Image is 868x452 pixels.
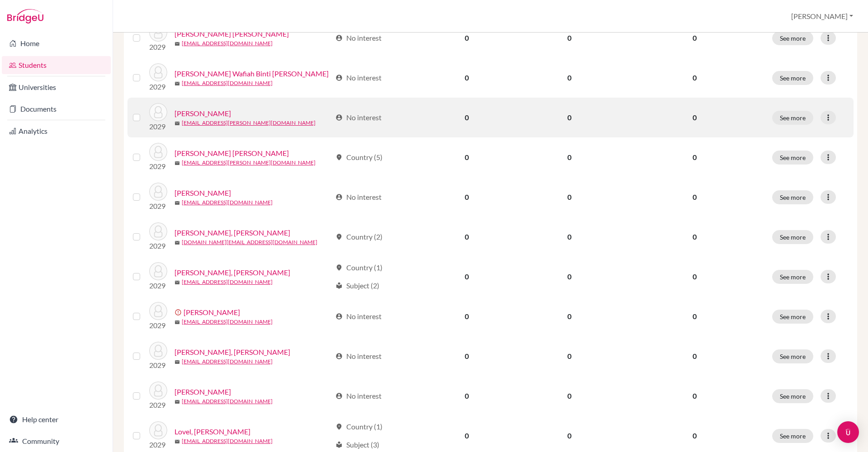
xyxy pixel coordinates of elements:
[149,262,167,280] img: Koiman, Raevianne Hazel
[175,68,329,79] a: [PERSON_NAME] Wafiah Binti [PERSON_NAME]
[2,122,111,140] a: Analytics
[149,421,167,439] img: Lovel, Carisle Vee
[2,100,111,118] a: Documents
[628,152,761,163] p: 0
[335,152,382,163] div: Country (5)
[335,74,343,81] span: account_circle
[175,121,180,126] span: mail
[517,257,622,297] td: 0
[335,351,382,362] div: No interest
[175,399,180,405] span: mail
[335,313,343,320] span: account_circle
[149,42,167,52] p: 2029
[335,311,382,322] div: No interest
[175,267,290,278] a: [PERSON_NAME], [PERSON_NAME]
[335,441,343,448] span: local_library
[517,18,622,58] td: 0
[335,233,343,240] span: location_on
[335,33,382,43] div: No interest
[335,280,379,291] div: Subject (2)
[335,282,343,289] span: local_library
[182,159,316,167] a: [EMAIL_ADDRESS][PERSON_NAME][DOMAIN_NAME]
[417,137,517,177] td: 0
[2,78,111,96] a: Universities
[149,320,167,331] p: 2029
[772,190,813,204] button: See more
[175,386,231,397] a: [PERSON_NAME]
[417,376,517,416] td: 0
[772,349,813,363] button: See more
[772,71,813,85] button: See more
[628,391,761,401] p: 0
[149,143,167,161] img: Desale, Saurish Sandip
[149,381,167,400] img: Lim, Matthew Keith
[2,56,111,74] a: Students
[182,358,273,366] a: [EMAIL_ADDRESS][DOMAIN_NAME]
[335,154,343,161] span: location_on
[175,359,180,365] span: mail
[335,114,343,121] span: account_circle
[335,262,382,273] div: Country (1)
[149,240,167,251] p: 2029
[517,217,622,257] td: 0
[335,193,343,201] span: account_circle
[335,392,343,400] span: account_circle
[335,72,382,83] div: No interest
[182,39,273,47] a: [EMAIL_ADDRESS][DOMAIN_NAME]
[175,240,180,245] span: mail
[149,183,167,201] img: Halim, Edmund Darren
[182,318,273,326] a: [EMAIL_ADDRESS][DOMAIN_NAME]
[335,231,382,242] div: Country (2)
[149,201,167,212] p: 2029
[182,437,273,445] a: [EMAIL_ADDRESS][DOMAIN_NAME]
[417,297,517,336] td: 0
[517,177,622,217] td: 0
[182,278,273,286] a: [EMAIL_ADDRESS][DOMAIN_NAME]
[517,376,622,416] td: 0
[335,421,382,432] div: Country (1)
[628,311,761,322] p: 0
[417,58,517,98] td: 0
[175,148,289,159] a: [PERSON_NAME] [PERSON_NAME]
[417,18,517,58] td: 0
[335,439,379,450] div: Subject (3)
[628,112,761,123] p: 0
[175,200,180,206] span: mail
[517,98,622,137] td: 0
[175,227,290,238] a: [PERSON_NAME], [PERSON_NAME]
[149,63,167,81] img: Ansari , Husnul Wafiah Binti Mohd Kamal
[175,439,180,444] span: mail
[182,198,273,207] a: [EMAIL_ADDRESS][DOMAIN_NAME]
[2,432,111,450] a: Community
[837,421,859,443] div: Open Intercom Messenger
[417,336,517,376] td: 0
[772,230,813,244] button: See more
[417,98,517,137] td: 0
[149,24,167,42] img: Aman, Kiana Latifa
[787,8,857,25] button: [PERSON_NAME]
[175,320,180,325] span: mail
[7,9,43,24] img: Bridge-U
[335,264,343,271] span: location_on
[175,426,250,437] a: Lovel, [PERSON_NAME]
[628,231,761,242] p: 0
[517,336,622,376] td: 0
[184,307,240,318] a: [PERSON_NAME]
[628,192,761,202] p: 0
[417,217,517,257] td: 0
[175,81,180,86] span: mail
[175,347,290,358] a: [PERSON_NAME], [PERSON_NAME]
[2,34,111,52] a: Home
[772,111,813,125] button: See more
[149,161,167,172] p: 2029
[175,160,180,166] span: mail
[149,222,167,240] img: Hu, Raphaello Richey
[175,309,184,316] span: error_outline
[517,297,622,336] td: 0
[628,72,761,83] p: 0
[335,391,382,401] div: No interest
[335,192,382,202] div: No interest
[772,389,813,403] button: See more
[772,429,813,443] button: See more
[149,121,167,132] p: 2029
